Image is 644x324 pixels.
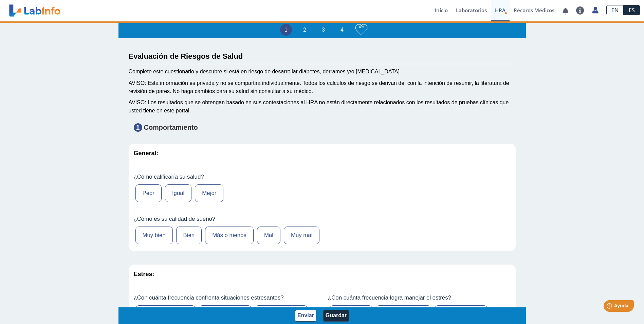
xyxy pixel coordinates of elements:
[135,184,162,202] label: Peor
[317,24,329,36] li: 3
[129,52,516,60] h3: Evaluación de Riesgos de Salud
[257,227,280,244] label: Mal
[295,310,316,322] button: Enviar
[199,305,252,323] label: Con frecuencia
[144,124,198,131] strong: Comportamiento
[165,184,191,202] label: Igual
[355,23,367,31] h3: 4%
[195,184,223,202] label: Mejor
[129,79,516,95] div: AVISO: Esta información es privada y no se compartirá individualmente. Todos los cálculos de ries...
[134,216,511,222] label: ¿Cómo es su calidad de sueño?
[135,227,173,244] label: Muy bien
[323,310,349,322] button: Guardar
[584,298,637,317] iframe: Help widget launcher
[255,305,308,323] label: Continuamente
[129,98,516,115] div: AVISO: Los resultados que se obtengan basado en sus contestaciones al HRA no están directamente r...
[134,294,316,301] label: ¿Con cuánta frecuencia confronta situaciones estresantes?
[624,5,640,15] a: ES
[129,68,516,76] div: Complete este cuestionario y descubre si está en riesgo de desarrollar diabetes, derrames y/o [ME...
[376,305,431,323] label: Ocasionalmente
[134,123,142,132] span: 1
[328,294,511,301] label: ¿Con cuánta frecuencia logra manejar el estrés?
[336,24,348,36] li: 4
[134,174,511,180] label: ¿Cómo calificaría su salud?
[135,305,196,323] label: De vez en cuando
[606,5,624,15] a: EN
[330,305,372,323] label: Casi nunca
[176,227,202,244] label: Bien
[495,7,505,14] span: HRA
[299,24,311,36] li: 2
[134,271,154,277] strong: Estrés:
[205,227,254,244] label: Más o menos
[284,227,319,244] label: Muy mal
[134,150,159,157] strong: General:
[435,305,487,323] label: Continuamente
[280,24,292,36] li: 1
